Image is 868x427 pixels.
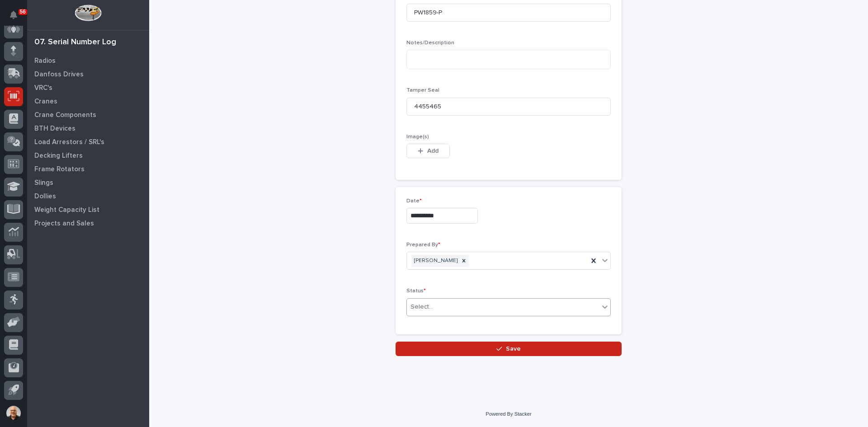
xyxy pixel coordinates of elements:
a: VRC's [27,81,149,94]
p: Crane Components [34,111,96,119]
button: Notifications [4,5,23,24]
div: Select... [410,302,433,312]
p: 56 [20,9,26,15]
span: Status [406,288,426,294]
span: Add [427,147,439,155]
a: Slings [27,176,149,189]
a: BTH Devices [27,122,149,135]
span: Date [406,198,422,204]
a: Dollies [27,189,149,203]
p: Danfoss Drives [34,70,84,79]
button: Save [396,342,622,356]
a: Cranes [27,94,149,108]
div: Notifications56 [11,11,23,25]
a: Danfoss Drives [27,67,149,81]
a: Powered By Stacker [486,411,531,417]
a: Frame Rotators [27,162,149,176]
p: Slings [34,179,53,187]
span: Prepared By [406,242,440,248]
span: Notes/Description [406,40,454,46]
a: Radios [27,54,149,67]
p: Decking Lifters [34,152,83,160]
p: Projects and Sales [34,220,94,228]
p: BTH Devices [34,125,75,133]
button: Add [406,144,450,158]
p: Dollies [34,192,56,201]
span: Tamper Seal [406,88,439,93]
p: VRC's [34,84,52,92]
p: Frame Rotators [34,165,85,174]
a: Load Arrestors / SRL's [27,135,149,149]
p: Cranes [34,98,57,106]
p: Radios [34,57,56,65]
a: Weight Capacity List [27,203,149,216]
div: [PERSON_NAME] [411,255,459,267]
span: Image(s) [406,134,429,140]
img: Workspace Logo [75,5,101,21]
a: Projects and Sales [27,216,149,230]
button: users-avatar [4,404,23,422]
a: Crane Components [27,108,149,122]
div: 07. Serial Number Log [34,38,116,47]
span: Save [506,345,521,353]
a: Decking Lifters [27,149,149,162]
p: Load Arrestors / SRL's [34,138,104,146]
p: Weight Capacity List [34,206,99,214]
